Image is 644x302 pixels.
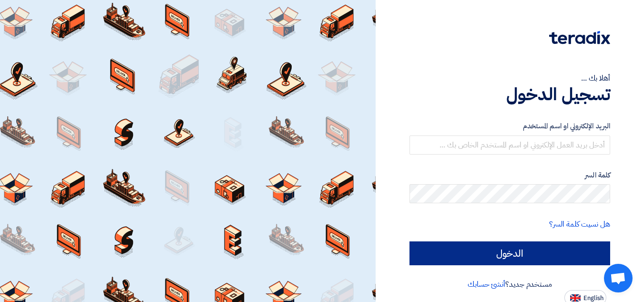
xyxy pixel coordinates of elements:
input: الدخول [409,241,610,265]
div: أهلا بك ... [409,73,610,84]
a: أنشئ حسابك [468,279,505,290]
label: البريد الإلكتروني او اسم المستخدم [409,121,610,132]
input: أدخل بريد العمل الإلكتروني او اسم المستخدم الخاص بك ... [409,135,610,155]
img: en-US.png [570,294,581,302]
h1: تسجيل الدخول [409,84,610,105]
label: كلمة السر [409,170,610,181]
div: مستخدم جديد؟ [409,279,610,290]
a: Open chat [604,264,633,292]
img: Teradix logo [549,31,610,44]
span: English [583,295,603,302]
a: هل نسيت كلمة السر؟ [549,219,610,230]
